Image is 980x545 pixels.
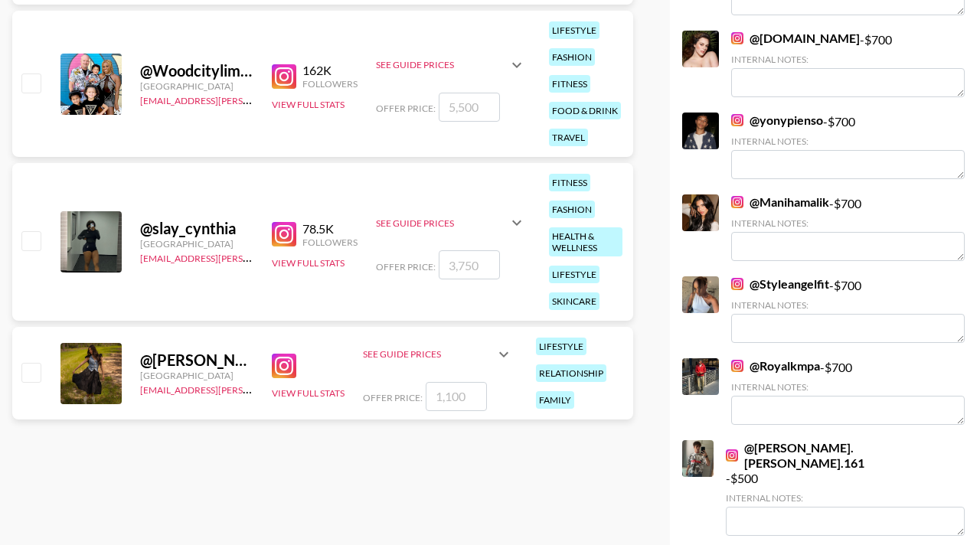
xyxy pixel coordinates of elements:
[726,440,965,536] div: - $ 500
[272,64,296,89] img: Instagram
[731,278,743,290] img: Instagram
[140,351,253,370] div: @ [PERSON_NAME]
[549,227,622,256] div: health & wellness
[376,261,436,272] span: Offer Price:
[140,370,253,381] div: [GEOGRAPHIC_DATA]
[272,257,345,269] button: View Full Stats
[272,99,345,110] button: View Full Stats
[549,48,595,66] div: fashion
[376,103,436,114] span: Offer Price:
[731,31,965,97] div: - $ 700
[536,391,574,409] div: family
[272,354,296,378] img: Instagram
[439,93,500,122] input: 5,500
[731,135,965,147] div: Internal Notes:
[731,31,860,46] a: @[DOMAIN_NAME]
[140,80,253,92] div: [GEOGRAPHIC_DATA]
[363,392,423,403] span: Offer Price:
[363,336,513,373] div: See Guide Prices
[731,358,820,374] a: @Royalkmpa
[731,217,965,229] div: Internal Notes:
[731,276,965,343] div: - $ 700
[376,204,526,241] div: See Guide Prices
[426,382,487,411] input: 1,100
[140,92,367,106] a: [EMAIL_ADDRESS][PERSON_NAME][DOMAIN_NAME]
[549,129,588,146] div: travel
[536,364,606,382] div: relationship
[140,219,253,238] div: @ slay_cynthia
[272,222,296,246] img: Instagram
[731,360,743,372] img: Instagram
[726,440,965,471] a: @[PERSON_NAME].[PERSON_NAME].161
[140,381,367,396] a: [EMAIL_ADDRESS][PERSON_NAME][DOMAIN_NAME]
[731,113,965,179] div: - $ 700
[363,348,495,360] div: See Guide Prices
[536,338,586,355] div: lifestyle
[376,47,526,83] div: See Guide Prices
[302,63,358,78] div: 162K
[731,276,829,292] a: @Styleangelfit
[731,54,965,65] div: Internal Notes:
[731,194,965,261] div: - $ 700
[549,292,599,310] div: skincare
[731,114,743,126] img: Instagram
[549,75,590,93] div: fitness
[731,194,829,210] a: @Manihamalik
[302,78,358,90] div: Followers
[549,21,599,39] div: lifestyle
[140,238,253,250] div: [GEOGRAPHIC_DATA]
[731,113,823,128] a: @yonypienso
[731,358,965,425] div: - $ 700
[376,59,508,70] div: See Guide Prices
[549,266,599,283] div: lifestyle
[272,387,345,399] button: View Full Stats
[549,174,590,191] div: fitness
[140,61,253,80] div: @ Woodcitylimits
[731,299,965,311] div: Internal Notes:
[731,32,743,44] img: Instagram
[376,217,508,229] div: See Guide Prices
[731,381,965,393] div: Internal Notes:
[140,250,367,264] a: [EMAIL_ADDRESS][PERSON_NAME][DOMAIN_NAME]
[726,449,738,462] img: Instagram
[731,196,743,208] img: Instagram
[726,492,965,504] div: Internal Notes:
[549,102,621,119] div: food & drink
[439,250,500,279] input: 3,750
[302,221,358,237] div: 78.5K
[549,201,595,218] div: fashion
[302,237,358,248] div: Followers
